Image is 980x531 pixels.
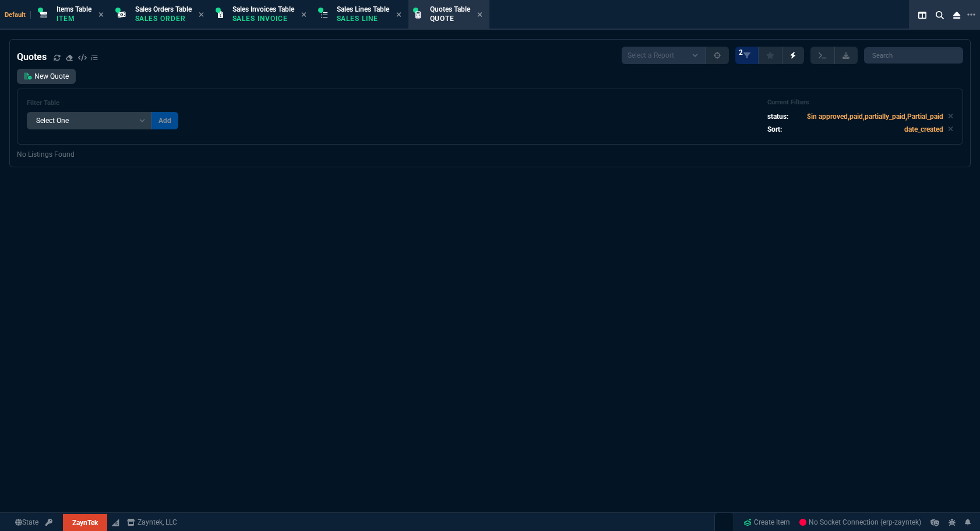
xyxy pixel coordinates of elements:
[931,8,949,22] nx-icon: Search
[301,10,306,20] nx-icon: Close Tab
[5,11,31,19] span: Default
[904,125,943,133] code: date_created
[124,517,181,528] a: msbcCompanyName
[57,5,91,13] span: Items Table
[337,14,389,23] p: Sales Line
[967,9,975,20] nx-icon: Open New Tab
[430,14,470,23] p: Quote
[799,518,921,526] span: No Socket Connection (erp-zayntek)
[199,10,204,20] nx-icon: Close Tab
[17,69,76,84] a: New Quote
[477,10,482,20] nx-icon: Close Tab
[396,10,401,20] nx-icon: Close Tab
[27,99,178,107] h6: Filter Table
[98,10,104,20] nx-icon: Close Tab
[767,111,788,122] p: status:
[12,517,42,528] a: Global State
[430,5,470,13] span: Quotes Table
[949,8,965,22] nx-icon: Close Workbench
[17,50,47,64] h4: Quotes
[767,124,782,135] p: Sort:
[807,112,943,121] code: $in approved,paid,partially_paid,Partial_paid
[739,514,795,531] a: Create Item
[135,14,192,23] p: Sales Order
[739,48,743,57] span: 2
[42,517,56,528] a: API TOKEN
[17,149,963,160] p: No Listings Found
[337,5,389,13] span: Sales Lines Table
[57,14,91,23] p: Item
[232,14,291,23] p: Sales Invoice
[914,8,931,22] nx-icon: Split Panels
[767,99,953,107] h6: Current Filters
[135,5,192,13] span: Sales Orders Table
[864,47,963,64] input: Search
[232,5,294,13] span: Sales Invoices Table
